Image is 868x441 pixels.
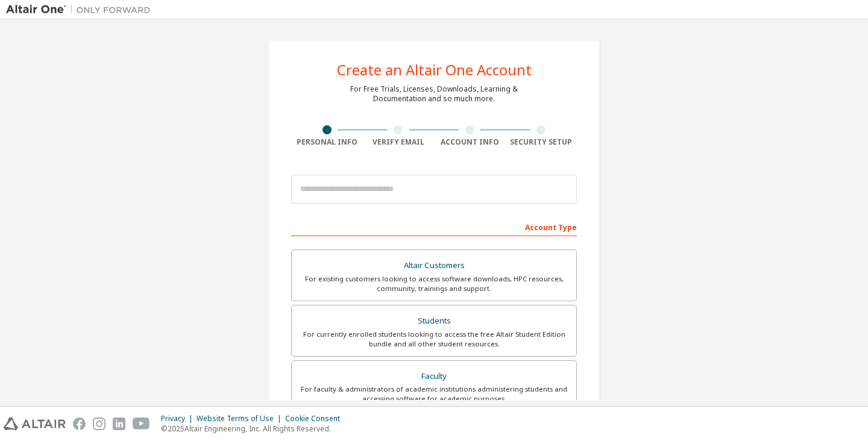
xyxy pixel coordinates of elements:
div: Privacy [161,414,197,424]
div: Account Info [434,137,506,147]
img: instagram.svg [93,418,105,430]
div: For Free Trials, Licenses, Downloads, Learning & Documentation and so much more. [350,84,518,104]
div: Website Terms of Use [197,414,285,424]
div: Altair Customers [299,257,569,274]
div: Cookie Consent [285,414,347,424]
div: Security Setup [506,137,577,147]
div: Create an Altair One Account [337,63,532,77]
img: linkedin.svg [113,418,125,430]
div: Faculty [299,368,569,385]
div: Account Type [291,217,577,236]
div: Students [299,313,569,330]
p: © 2025 Altair Engineering, Inc. All Rights Reserved. [161,424,347,434]
div: For existing customers looking to access software downloads, HPC resources, community, trainings ... [299,274,569,293]
div: For faculty & administrators of academic institutions administering students and accessing softwa... [299,384,569,404]
img: altair_logo.svg [4,418,66,430]
img: Altair One [6,4,157,16]
div: Personal Info [291,137,363,147]
img: youtube.svg [133,418,150,430]
img: facebook.svg [73,418,86,430]
div: For currently enrolled students looking to access the free Altair Student Edition bundle and all ... [299,330,569,349]
div: Verify Email [363,137,435,147]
